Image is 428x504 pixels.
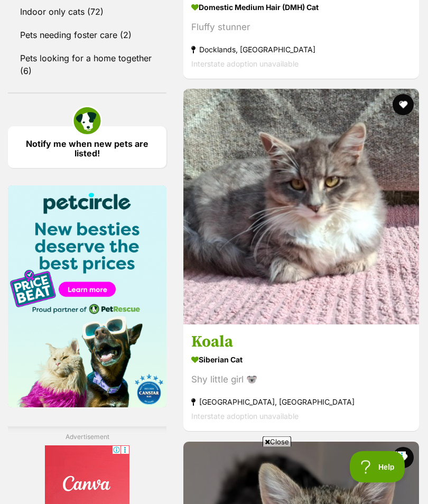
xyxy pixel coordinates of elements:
[8,186,166,408] img: Pet Circle promo banner
[191,353,411,368] strong: Siberian Cat
[22,451,406,499] iframe: Advertisement
[191,396,411,410] strong: [GEOGRAPHIC_DATA], [GEOGRAPHIC_DATA]
[8,1,166,23] a: Indoor only cats (72)
[8,127,166,169] a: Notify me when new pets are listed!
[191,333,411,353] h3: Koala
[191,374,411,388] div: Shy little girl 🐨
[393,95,414,116] button: favourite
[263,436,291,447] span: Close
[8,48,166,82] a: Pets looking for a home together (6)
[191,60,299,69] span: Interstate adoption unavailable
[350,451,407,483] iframe: Help Scout Beacon - Open
[183,325,419,432] a: Koala Siberian Cat Shy little girl 🐨 [GEOGRAPHIC_DATA], [GEOGRAPHIC_DATA] Interstate adoption una...
[8,24,166,46] a: Pets needing foster care (2)
[183,89,419,325] img: Koala - Siberian Cat
[191,413,299,422] span: Interstate adoption unavailable
[191,43,411,57] strong: Docklands, [GEOGRAPHIC_DATA]
[191,21,411,35] div: Fluffy stunner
